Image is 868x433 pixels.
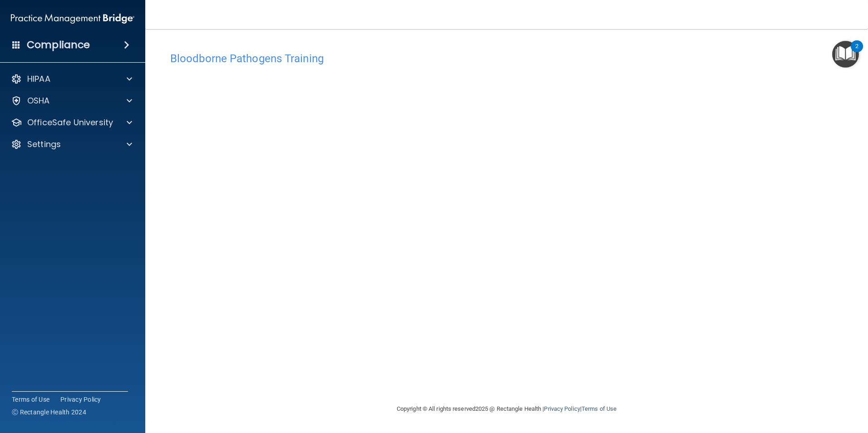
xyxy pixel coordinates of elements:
[27,139,61,150] p: Settings
[11,117,132,128] a: OfficeSafe University
[27,74,50,84] p: HIPAA
[27,39,90,51] h4: Compliance
[11,139,132,150] a: Settings
[711,369,857,405] iframe: Drift Widget Chat Controller
[12,408,86,417] span: Ⓒ Rectangle Health 2024
[855,46,858,58] div: 2
[27,95,50,106] p: OSHA
[170,69,843,349] iframe: bbp
[60,395,101,404] a: Privacy Policy
[170,53,843,64] h4: Bloodborne Pathogens Training
[832,41,859,68] button: Open Resource Center, 2 new notifications
[11,95,132,106] a: OSHA
[582,405,616,412] a: Terms of Use
[11,10,134,28] img: PMB logo
[544,405,580,412] a: Privacy Policy
[12,395,49,404] a: Terms of Use
[27,117,113,128] p: OfficeSafe University
[341,394,672,423] div: Copyright © All rights reserved 2025 @ Rectangle Health | |
[11,74,132,84] a: HIPAA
